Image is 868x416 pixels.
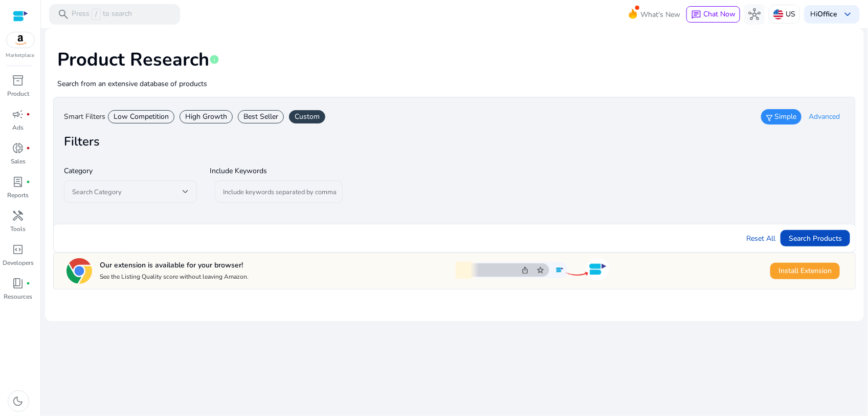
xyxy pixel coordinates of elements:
[686,6,740,23] button: chatChat Now
[100,261,249,270] h5: Our extension is available for your browser!
[789,233,842,244] span: Search Products
[92,9,101,20] span: /
[770,263,840,279] button: Install Extension
[13,123,24,132] p: Ads
[748,8,761,20] span: hub
[12,108,25,120] span: campaign
[64,166,197,176] h3: Category
[12,243,25,256] span: code_blocks
[7,89,29,98] p: Product
[703,9,736,19] span: Chat Now
[57,78,852,89] p: Search from an extensive database of products
[180,110,233,123] div: High Growth
[12,210,25,222] span: handyman
[7,32,34,48] img: amazon.svg
[4,292,33,301] p: Resources
[100,273,249,281] p: See the Listing Quality score without leaving Amazon.
[786,5,795,23] p: US
[12,277,25,289] span: book_4
[12,142,25,154] span: donut_small
[27,146,31,150] span: fiber_manual_record
[210,166,343,176] h3: Include Keywords
[810,11,837,18] p: Hi
[809,112,840,122] span: Advanced
[27,112,31,116] span: fiber_manual_record
[841,8,854,20] span: keyboard_arrow_down
[64,112,105,122] h3: Smart Filters
[27,180,31,184] span: fiber_manual_record
[11,157,26,166] p: Sales
[778,265,832,276] span: Install Extension
[817,9,837,19] b: Office
[774,112,796,122] span: Simple
[12,176,25,188] span: lab_profile
[640,6,680,24] span: What's New
[57,8,70,20] span: search
[27,281,31,285] span: fiber_manual_record
[11,224,26,234] p: Tools
[691,10,701,20] span: chat
[289,110,325,123] div: Custom
[108,110,174,123] div: Low Competition
[8,191,29,200] p: Reports
[3,258,34,267] p: Developers
[209,54,219,65] span: info
[746,233,775,244] a: Reset All
[12,74,25,87] span: inventory_2
[72,9,132,20] p: Press to search
[238,110,284,123] div: Best Seller
[6,52,35,59] p: Marketplace
[744,4,765,25] button: hub
[773,9,784,19] img: us.svg
[781,230,850,246] button: Search Products
[66,258,92,284] img: chrome-logo.svg
[64,133,100,150] b: Filters
[57,49,852,71] h1: Product Research
[12,395,25,407] span: dark_mode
